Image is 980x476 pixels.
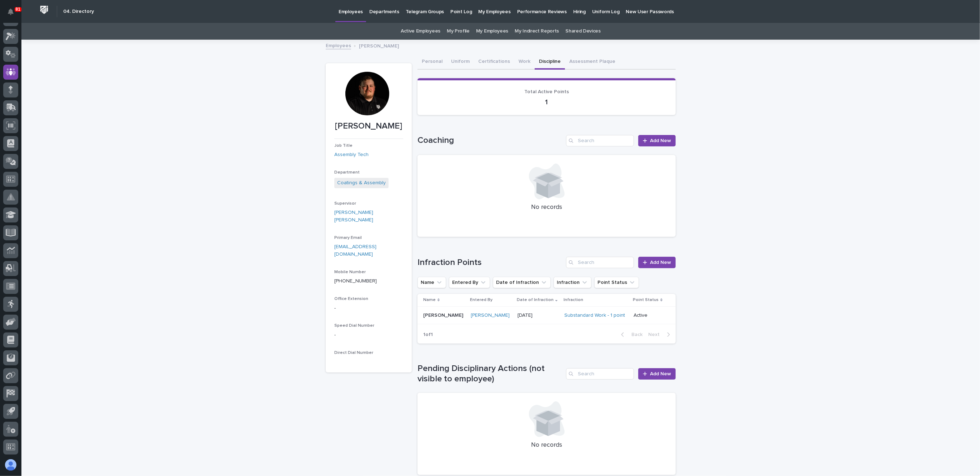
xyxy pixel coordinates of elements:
[63,9,94,15] h2: 04. Directory
[417,55,447,70] button: Personal
[627,332,642,337] span: Back
[564,296,583,304] p: Infraction
[334,170,360,175] span: Department
[650,260,671,265] span: Add New
[3,4,18,19] button: Notifications
[514,55,535,70] button: Work
[650,371,671,376] span: Add New
[566,368,634,380] input: Search
[447,55,474,70] button: Uniform
[517,296,554,304] p: Date of Infraction
[615,331,645,338] button: Back
[334,297,368,301] span: Office Extension
[337,179,386,187] a: Coatings & Assembly
[426,441,667,449] p: No records
[359,41,399,49] p: [PERSON_NAME]
[423,311,465,319] p: [PERSON_NAME]
[565,23,601,40] a: Shared Devices
[417,257,563,268] h1: Infraction Points
[638,135,676,146] a: Add New
[474,55,514,70] button: Certifications
[426,98,667,106] p: 1
[9,9,18,20] div: Notifications81
[634,312,664,319] p: Active
[638,368,676,380] a: Add New
[449,277,490,288] button: Entered By
[535,55,565,70] button: Discipline
[16,7,20,12] p: 81
[417,306,676,324] tr: [PERSON_NAME][PERSON_NAME] [PERSON_NAME] [DATE]Substandard Work - 1 point Active
[470,296,493,304] p: Entered By
[3,457,18,472] button: users-avatar
[650,138,671,143] span: Add New
[471,312,510,319] a: [PERSON_NAME]
[334,324,374,328] span: Speed Dial Number
[524,89,569,94] span: Total Active Points
[334,121,403,131] p: [PERSON_NAME]
[493,277,551,288] button: Date of Infraction
[633,296,659,304] p: Point Status
[554,277,591,288] button: Infraction
[37,3,51,16] img: Workspace Logo
[515,23,559,40] a: My Indirect Reports
[334,209,403,224] a: [PERSON_NAME] [PERSON_NAME]
[594,277,639,288] button: Point Status
[565,55,620,70] button: Assessment Plaque
[645,331,676,338] button: Next
[334,144,352,148] span: Job Title
[476,23,508,40] a: My Employees
[566,135,634,146] input: Search
[334,201,356,206] span: Supervisor
[326,41,351,49] a: Employees
[334,270,366,274] span: Mobile Number
[334,305,403,312] p: -
[648,332,664,337] span: Next
[447,23,470,40] a: My Profile
[334,236,362,240] span: Primary Email
[334,279,377,284] a: [PHONE_NUMBER]
[564,312,625,319] a: Substandard Work - 1 point
[334,244,376,257] a: [EMAIL_ADDRESS][DOMAIN_NAME]
[566,257,634,268] input: Search
[517,312,559,319] p: [DATE]
[334,331,403,339] p: -
[417,277,446,288] button: Name
[417,364,563,384] h1: Pending Disciplinary Actions (not visible to employee)
[638,257,676,268] a: Add New
[401,23,440,40] a: Active Employees
[423,296,436,304] p: Name
[426,204,667,211] p: No records
[417,135,563,146] h1: Coaching
[334,151,369,159] a: Assembly Tech
[334,351,373,355] span: Direct Dial Number
[417,326,439,344] p: 1 of 1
